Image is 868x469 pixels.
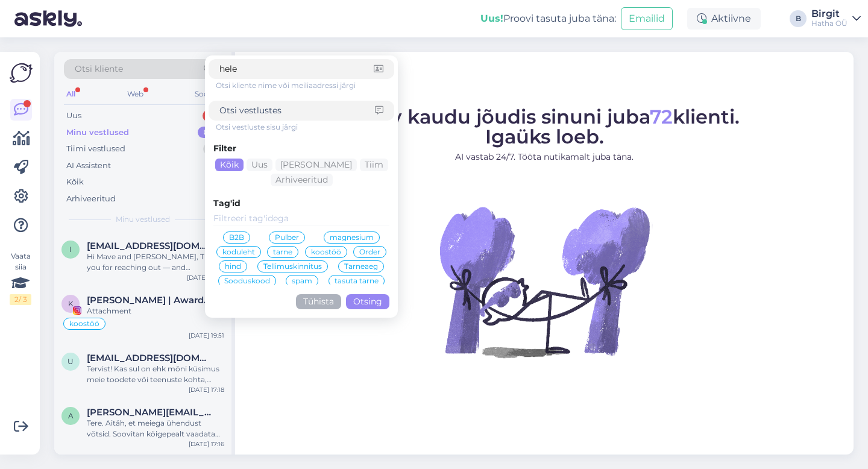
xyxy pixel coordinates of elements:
[790,10,807,27] div: B
[125,86,146,102] div: Web
[68,411,74,420] span: a
[66,193,116,205] div: Arhiveeritud
[224,277,270,285] span: Sooduskood
[203,143,219,155] div: 2
[213,142,389,155] div: Filter
[198,127,219,139] div: 82
[203,110,219,122] div: 8
[87,418,224,439] div: Tere. Aitäh, et meiega ühendust võtsid. Soovitan kõigepealt vaadata üle oma rämpspostkast- võib j...
[69,245,72,254] span: i
[68,299,74,308] span: K
[219,63,374,75] input: Otsi kliente
[811,19,848,28] div: Hatha OÜ
[87,306,224,316] div: Attachment
[621,7,673,30] button: Emailid
[229,234,244,241] span: B2B
[10,61,33,84] img: Askly Logo
[811,9,861,28] a: BirgitHatha OÜ
[10,294,31,305] div: 2 / 3
[75,63,123,75] span: Otsi kliente
[66,110,81,122] div: Uus
[87,295,212,306] span: Karen Kissane | Award Winning Business Coach & Mentor
[480,11,616,26] div: Proovi tasuta juba täna:
[215,159,244,171] div: Kõik
[69,320,99,327] span: koostöö
[213,212,389,225] input: Filtreeri tag'idega
[687,8,761,30] div: Aktiivne
[87,251,224,273] div: Hi Mave and [PERSON_NAME], Thank you for reaching out — and congratulations on the launch of your...
[66,127,129,139] div: Minu vestlused
[10,251,31,305] div: Vaata siia
[189,331,224,340] div: [DATE] 19:51
[87,407,212,418] span: anne.sakk@mail.ee
[213,197,389,210] div: Tag'id
[64,86,78,102] div: All
[66,143,125,155] div: Tiimi vestlused
[216,80,394,91] div: Otsi kliente nime või meiliaadressi järgi
[68,357,74,366] span: u
[192,86,222,102] div: Socials
[87,353,212,364] span: urmasraudlam1@gmail.com
[116,214,170,225] span: Minu vestlused
[349,151,740,163] p: AI vastab 24/7. Tööta nutikamalt juba täna.
[189,439,224,449] div: [DATE] 17:16
[436,173,653,390] img: No Chat active
[66,176,84,188] div: Kõik
[216,122,394,133] div: Otsi vestluste sisu järgi
[650,105,673,128] span: 72
[219,104,375,117] input: Otsi vestlustes
[349,105,740,148] span: Askly kaudu jõudis sinuni juba klienti. Igaüks loeb.
[87,364,224,385] div: Tervist! Kas sul on ehk mõni küsimus meie toodete või teenuste kohta, millega saaksin abiks olle?...
[480,13,503,24] b: Uus!
[66,160,111,172] div: AI Assistent
[187,273,224,282] div: [DATE] 17:02
[811,9,848,19] div: Birgit
[225,263,241,270] span: hind
[87,241,212,251] span: info@mavement.ch
[222,248,255,256] span: koduleht
[189,385,224,394] div: [DATE] 17:18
